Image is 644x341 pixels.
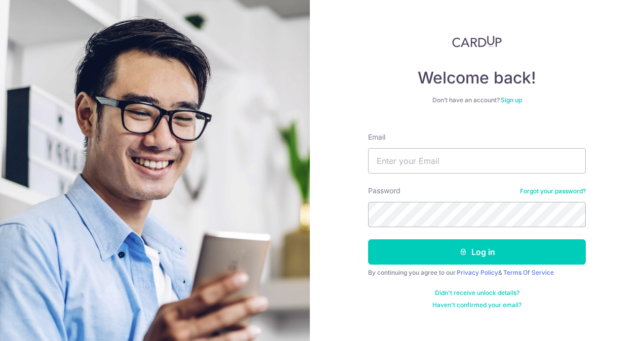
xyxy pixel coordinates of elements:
[368,148,586,174] input: Enter your Email
[520,187,586,195] a: Forgot your password?
[368,68,586,88] h4: Welcome back!
[368,132,385,142] label: Email
[432,301,521,309] a: Haven't confirmed your email?
[503,269,554,276] a: Terms Of Service
[435,289,519,297] a: Didn't receive unlock details?
[368,186,400,196] label: Password
[368,96,586,104] div: Don’t have an account?
[368,269,586,277] div: By continuing you agree to our &
[452,35,502,48] img: CardUp Logo
[457,269,498,276] a: Privacy Policy
[368,239,586,265] button: Log in
[501,96,522,104] a: Sign up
